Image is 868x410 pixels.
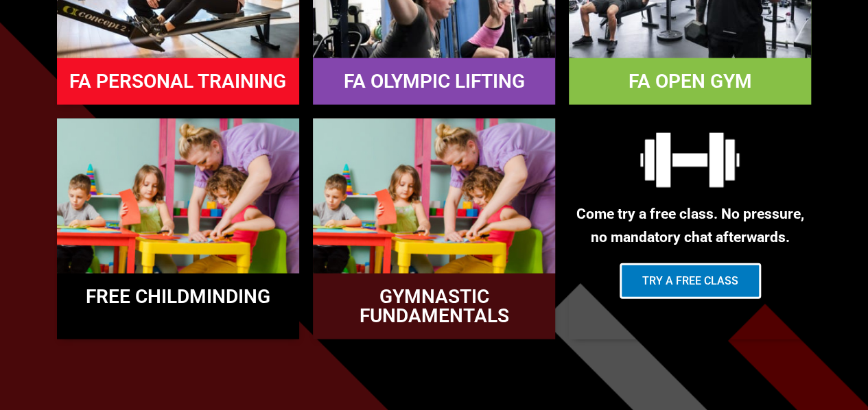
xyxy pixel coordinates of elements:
[629,70,752,93] a: FA OPEN GYM
[576,206,804,246] strong: Come try a free class. No pressure, no mandatory chat afterwards.
[359,285,508,327] a: GYMNASTIC FUNDAMENTALS
[343,70,524,93] a: FA OLYMPIC LIFTING
[642,276,738,287] span: Try a Free Class
[86,285,270,308] a: FREE CHILDMINDING
[620,263,761,299] a: Try a Free Class
[69,70,286,93] a: FA PERSONAL TRAINING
